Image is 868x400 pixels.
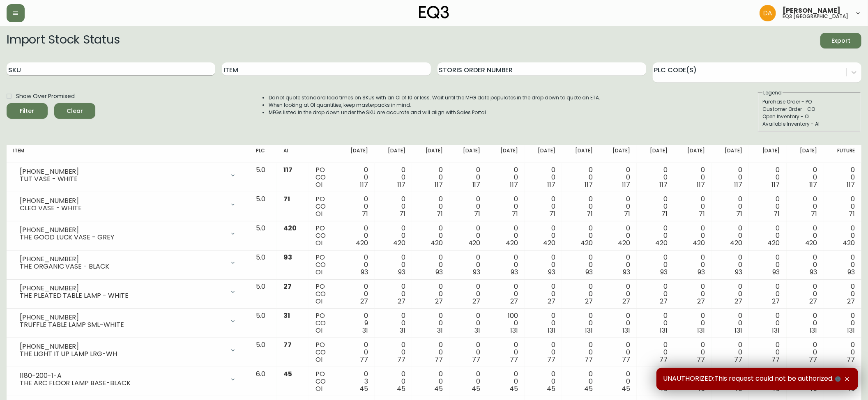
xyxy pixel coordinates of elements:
[7,33,120,48] h2: Import Stock Status
[419,225,443,247] div: 0 0
[697,355,705,364] span: 77
[13,283,243,301] div: [PHONE_NUMBER]THE PLEATED TABLE LAMP - WHITE
[793,312,817,334] div: 0 0
[762,113,856,120] div: Open Inventory - OI
[398,297,405,306] span: 27
[827,36,855,46] span: Export
[381,254,405,276] div: 0 0
[315,326,322,335] span: OI
[20,226,225,234] div: [PHONE_NUMBER]
[419,195,443,218] div: 0 0
[344,254,368,276] div: 0 0
[787,145,824,163] th: [DATE]
[249,221,277,251] td: 5.0
[20,314,225,321] div: [PHONE_NUMBER]
[734,180,743,189] span: 117
[661,209,668,218] span: 71
[20,379,225,387] div: THE ARC FLOOR LAMP BASE-BLACK
[356,238,368,248] span: 420
[847,267,855,277] span: 93
[283,165,292,175] span: 117
[360,180,368,189] span: 117
[412,145,449,163] th: [DATE]
[793,370,817,393] div: 0 0
[393,238,405,248] span: 420
[847,355,855,364] span: 77
[419,283,443,305] div: 0 0
[344,225,368,247] div: 0 0
[681,341,705,363] div: 0 0
[735,326,743,335] span: 131
[456,370,480,393] div: 0 0
[20,255,225,263] div: [PHONE_NUMBER]
[730,238,743,248] span: 420
[344,370,368,393] div: 0 3
[315,195,331,218] div: PO CO
[531,312,555,334] div: 0 0
[13,370,243,389] div: 1180-200-1-ATHE ARC FLOOR LAMP BASE-BLACK
[419,312,443,334] div: 0 0
[681,195,705,218] div: 0 0
[61,106,89,116] span: Clear
[643,341,668,363] div: 0 0
[315,225,331,247] div: PO CO
[718,166,742,189] div: 0 0
[494,254,518,276] div: 0 0
[805,238,817,248] span: 420
[449,145,487,163] th: [DATE]
[7,145,249,163] th: Item
[20,106,35,116] div: Filter
[831,283,855,305] div: 0 0
[755,312,780,334] div: 0 0
[810,326,817,335] span: 131
[456,283,480,305] div: 0 0
[749,145,786,163] th: [DATE]
[283,223,297,233] span: 420
[494,370,518,393] div: 0 0
[437,326,443,335] span: 31
[809,180,817,189] span: 117
[762,89,783,97] legend: Legend
[360,297,368,306] span: 27
[737,209,743,218] span: 71
[20,234,225,241] div: THE GOOD LUCK VASE - GREY
[381,166,405,189] div: 0 0
[810,297,817,306] span: 27
[585,267,593,277] span: 93
[655,238,668,248] span: 420
[315,355,322,364] span: OI
[643,370,668,393] div: 0 0
[587,209,593,218] span: 71
[494,312,518,334] div: 100 0
[698,267,705,277] span: 93
[831,341,855,363] div: 0 0
[362,209,368,218] span: 71
[398,267,405,277] span: 93
[623,267,630,277] span: 93
[755,166,780,189] div: 0 0
[643,312,668,334] div: 0 0
[249,145,277,163] th: PLC
[315,209,322,218] span: OI
[397,355,405,364] span: 77
[344,283,368,305] div: 0 0
[468,238,481,248] span: 420
[659,180,668,189] span: 117
[20,292,225,299] div: THE PLEATED TABLE LAMP - WHITE
[494,225,518,247] div: 0 0
[510,355,518,364] span: 77
[697,297,705,306] span: 27
[755,283,780,305] div: 0 0
[397,180,405,189] span: 117
[622,297,630,306] span: 27
[606,312,630,334] div: 0 0
[681,225,705,247] div: 0 0
[585,326,593,335] span: 131
[718,341,742,363] div: 0 0
[315,166,331,189] div: PO CO
[735,267,743,277] span: 93
[718,225,742,247] div: 0 0
[20,372,225,379] div: 1180-200-1-A
[831,254,855,276] div: 0 0
[606,283,630,305] div: 0 0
